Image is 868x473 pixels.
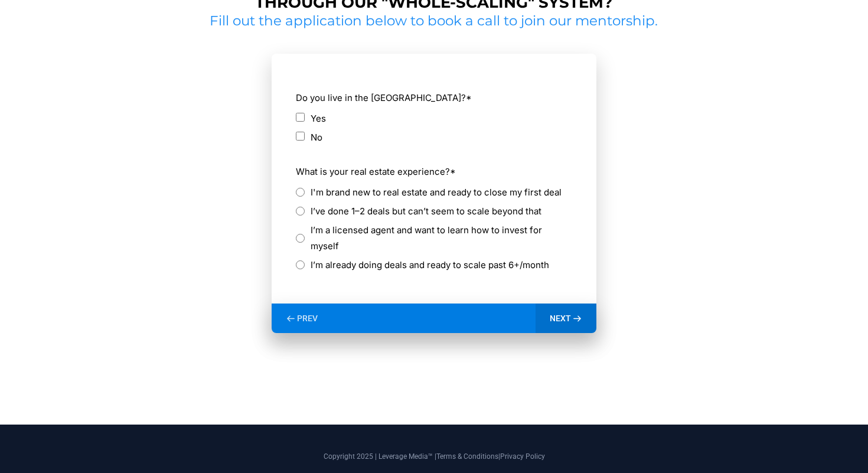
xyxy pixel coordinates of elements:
[311,222,572,254] label: I’m a licensed agent and want to learn how to invest for myself
[436,452,498,461] a: Terms & Conditions
[311,129,322,145] label: No
[296,90,572,106] label: Do you live in the [GEOGRAPHIC_DATA]?
[311,110,326,126] label: Yes
[311,184,562,200] label: I'm brand new to real estate and ready to close my first deal
[550,313,571,324] span: NEXT
[311,203,541,219] label: I’ve done 1–2 deals but can’t seem to scale beyond that
[297,313,318,324] span: PREV
[311,257,549,273] label: I’m already doing deals and ready to scale past 6+/month
[296,164,572,180] label: What is your real estate experience?
[100,451,768,462] p: Copyright 2025 | Leverage Media™ | |
[205,12,663,30] h2: Fill out the application below to book a call to join our mentorship.
[500,452,545,461] a: Privacy Policy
